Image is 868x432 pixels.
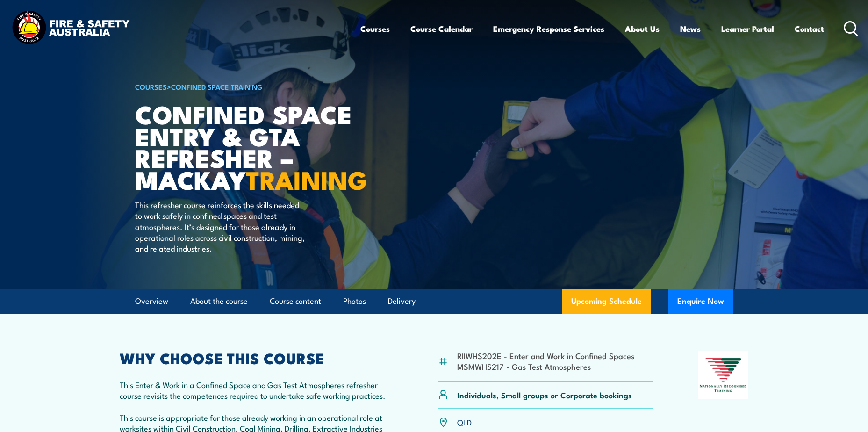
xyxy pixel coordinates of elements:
[171,81,263,92] a: Confined Space Training
[457,416,472,427] a: QLD
[135,81,366,92] h6: >
[270,289,321,314] a: Course content
[625,16,660,41] a: About Us
[360,16,390,41] a: Courses
[135,81,167,92] a: COURSES
[493,16,604,41] a: Emergency Response Services
[246,159,367,198] strong: TRAINING
[457,389,632,400] p: Individuals, Small groups or Corporate bookings
[680,16,701,41] a: News
[457,350,634,361] li: RIIWHS202E - Enter and Work in Confined Spaces
[410,16,473,41] a: Course Calendar
[668,289,733,314] button: Enquire Now
[343,289,366,314] a: Photos
[795,16,824,41] a: Contact
[120,351,393,364] h2: WHY CHOOSE THIS COURSE
[388,289,416,314] a: Delivery
[190,289,248,314] a: About the course
[698,351,749,399] img: Nationally Recognised Training logo.
[135,103,366,190] h1: Confined Space Entry & GTA Refresher – Mackay
[457,361,634,372] li: MSMWHS217 - Gas Test Atmospheres
[135,199,306,254] p: This refresher course reinforces the skills needed to work safely in confined spaces and test atm...
[721,16,774,41] a: Learner Portal
[135,289,168,314] a: Overview
[562,289,651,314] a: Upcoming Schedule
